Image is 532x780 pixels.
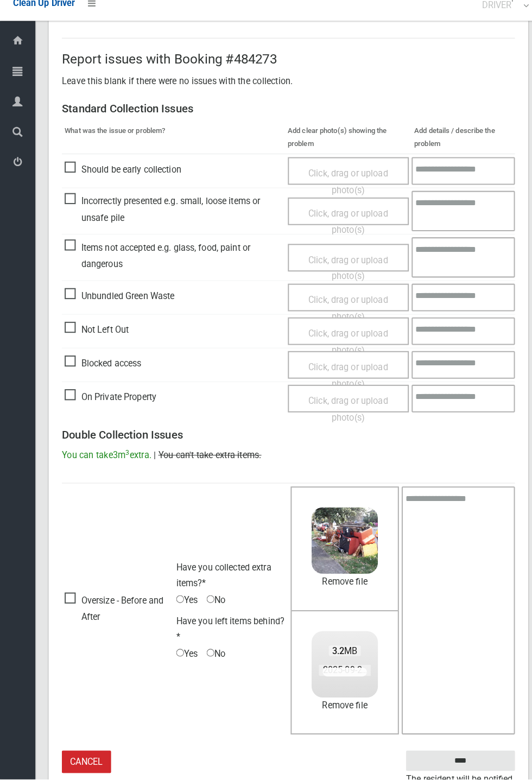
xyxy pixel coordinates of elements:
[323,649,355,659] span: MB
[61,86,506,103] p: Leave this blank if there were no issues with the collection.
[303,370,381,397] span: Click, drag or upload photo(s)
[64,397,154,413] span: On Private Property
[61,435,506,447] h3: Double Collection Issues
[64,297,172,314] span: Unbundled Green Waste
[111,456,127,467] span: 3m
[326,649,338,659] strong: 3.2
[61,65,506,79] h2: Report issues with Booking #484273
[64,364,139,380] span: Blocked access
[303,219,381,246] span: Click, drag or upload photo(s)
[151,456,153,467] span: |
[468,7,518,23] span: Clean Up
[64,331,126,347] span: Not Left Out
[303,265,381,291] span: Click, drag or upload photo(s)
[404,134,506,166] th: Add details / describe the problem
[306,700,371,716] a: Remove file
[203,649,221,665] span: No
[173,596,194,612] span: Yes
[155,456,257,467] span: You can't take extra items.
[61,134,280,166] th: What was the issue or problem?
[303,304,381,331] span: Click, drag or upload photo(s)
[303,337,381,364] span: Click, drag or upload photo(s)
[61,115,506,127] h3: Standard Collection Issues
[64,597,168,629] span: Oversize - Before and After
[173,619,280,646] span: Have you left items behind?*
[61,456,149,467] span: You can take extra.
[473,15,508,23] small: DRIVER
[303,403,381,430] span: Click, drag or upload photo(s)
[64,250,277,282] span: Items not accepted e.g. glass, food, paint or dangerous
[173,649,194,665] span: Yes
[64,173,178,189] span: Should be early collection
[13,9,74,26] a: Clean Up Driver
[61,752,109,774] a: Cancel
[303,180,381,206] span: Click, drag or upload photo(s)
[13,12,74,22] span: Clean Up Driver
[306,578,371,594] a: Remove file
[203,596,221,612] span: No
[173,567,267,593] span: Have you collected extra items?*
[280,134,404,166] th: Add clear photo(s) showing the problem
[313,667,505,678] span: 2025-09-2405.42.468626836296320470376.jpg
[123,455,127,463] sup: 3
[64,204,277,236] span: Incorrectly presented e.g. small, loose items or unsafe pile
